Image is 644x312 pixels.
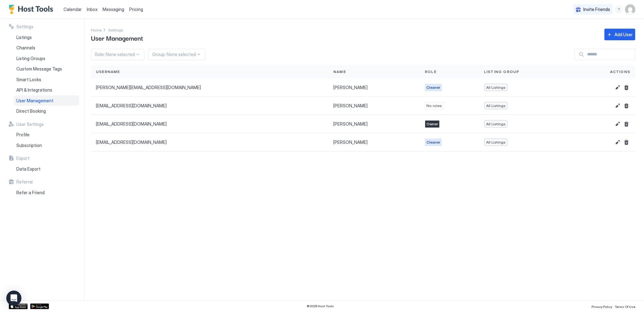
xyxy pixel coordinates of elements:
[486,122,506,126] span: All Listings
[16,108,46,114] span: Direct Booking
[96,69,120,75] span: Username
[615,305,635,309] span: Terms Of Use
[307,304,334,308] span: © 2025 Host Tools
[16,24,33,30] span: Settings
[426,121,438,127] span: Owner
[614,120,621,128] button: Edit
[426,85,440,90] span: Cleaner
[103,6,124,13] a: Messaging
[87,6,97,13] a: Inbox
[486,140,506,145] span: All Listings
[614,102,621,110] button: Edit
[6,291,21,306] div: Open Intercom Messenger
[129,7,143,12] span: Pricing
[14,74,79,85] a: Smart Locks
[583,7,610,12] span: Invite Friends
[16,166,41,172] span: Data Export
[615,303,635,309] a: Terms Of Use
[615,6,623,13] div: menu
[91,26,102,33] a: Home
[16,45,35,51] span: Channels
[14,95,79,106] a: User Management
[426,139,440,145] span: Cleaner
[625,4,635,14] div: User profile
[9,5,56,14] a: Host Tools Logo
[16,35,32,40] span: Listings
[16,66,62,72] span: Custom Message Tags
[91,33,143,43] span: User Management
[96,103,167,109] span: [EMAIL_ADDRESS][DOMAIN_NAME]
[14,32,79,43] a: Listings
[623,84,630,91] button: Delete
[16,122,44,127] span: User Settings
[333,85,368,90] span: [PERSON_NAME]
[87,7,97,12] span: Inbox
[14,140,79,151] a: Subscription
[14,64,79,74] a: Custom Message Tags
[108,26,123,33] div: Breadcrumb
[614,139,621,146] button: Edit
[486,85,506,90] span: All Listings
[64,6,82,13] a: Calendar
[103,7,124,12] span: Messaging
[30,303,49,309] a: Google Play Store
[16,156,30,161] span: Export
[14,164,79,174] a: Data Export
[333,103,368,109] span: [PERSON_NAME]
[591,303,612,309] a: Privacy Policy
[14,129,79,140] a: Profile
[14,106,79,116] a: Direct Booking
[108,28,123,32] span: Settings
[333,139,368,145] span: [PERSON_NAME]
[108,26,123,33] a: Settings
[16,179,33,185] span: Referral
[96,121,167,127] span: [EMAIL_ADDRESS][DOMAIN_NAME]
[333,121,368,127] span: [PERSON_NAME]
[333,69,346,75] span: Name
[425,69,436,75] span: Role
[604,29,635,40] button: Add User
[16,77,41,82] span: Smart Locks
[16,56,45,61] span: Listing Groups
[614,31,633,38] div: Add User
[623,120,630,128] button: Delete
[9,303,28,309] a: App Store
[623,139,630,146] button: Delete
[426,103,442,109] span: No roles
[14,43,79,53] a: Channels
[96,85,201,90] span: [PERSON_NAME][EMAIL_ADDRESS][DOMAIN_NAME]
[486,103,506,108] span: All Listings
[14,85,79,95] a: API & Integrations
[64,7,82,12] span: Calendar
[96,139,167,145] span: [EMAIL_ADDRESS][DOMAIN_NAME]
[585,49,635,60] input: Input Field
[484,69,519,75] span: Listing Group
[623,102,630,110] button: Delete
[591,305,612,309] span: Privacy Policy
[14,187,79,198] a: Refer a Friend
[91,26,102,33] div: Breadcrumb
[14,53,79,64] a: Listing Groups
[610,69,630,75] span: Actions
[16,190,45,196] span: Refer a Friend
[16,98,53,104] span: User Management
[16,143,42,148] span: Subscription
[16,87,52,93] span: API & Integrations
[16,132,30,138] span: Profile
[614,84,621,91] button: Edit
[91,28,102,32] span: Home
